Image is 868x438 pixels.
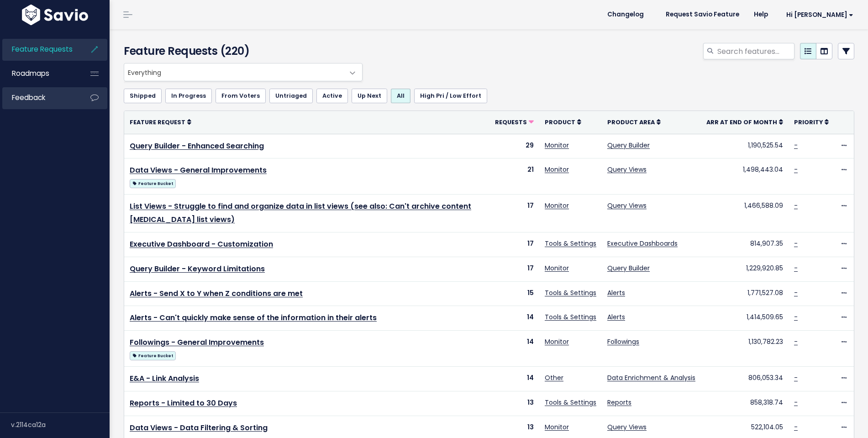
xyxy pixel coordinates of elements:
[20,5,90,25] img: logo-white.9d6f32f41409.svg
[658,8,747,21] a: Request Savio Feature
[794,165,798,174] a: -
[130,312,377,323] a: Alerts - Can't quickly make sense of the information in their alerts
[545,201,569,210] a: Monitor
[489,158,539,195] td: 21
[130,264,265,274] a: Query Builder - Keyword Limitations
[216,89,266,103] a: From Voters
[701,195,789,232] td: 1,466,588.09
[607,398,631,407] a: Reports
[607,239,678,248] a: Executive Dashboards
[545,239,596,248] a: Tools & Settings
[130,239,273,249] a: Executive Dashboard - Customization
[607,373,695,382] a: Data Enrichment & Analysis
[352,89,387,103] a: Up Next
[545,118,575,126] span: Product
[607,141,650,150] a: Query Builder
[489,232,539,257] td: 17
[794,117,829,127] a: Priority
[489,195,539,232] td: 17
[130,117,191,127] a: Feature Request
[794,312,798,322] a: -
[701,306,789,331] td: 1,414,509.65
[607,165,647,174] a: Query Views
[124,43,358,59] h4: Feature Requests (220)
[706,117,783,127] a: ARR at End of Month
[489,134,539,158] td: 29
[794,373,798,382] a: -
[495,117,534,127] a: Requests
[2,87,76,108] a: Feedback
[130,373,199,384] a: E&A - Link Analysis
[130,288,303,299] a: Alerts - Send X to Y when Z conditions are met
[489,257,539,281] td: 17
[607,117,661,127] a: Product Area
[545,165,569,174] a: Monitor
[607,288,625,297] a: Alerts
[12,69,49,78] span: Roadmaps
[11,413,110,437] div: v.2114ca12a
[701,331,789,367] td: 1,130,782.23
[545,398,596,407] a: Tools & Settings
[545,337,569,346] a: Monitor
[489,306,539,331] td: 14
[130,422,268,433] a: Data Views - Data Filtering & Sorting
[701,281,789,306] td: 1,771,527.08
[489,367,539,391] td: 14
[130,201,471,225] a: List Views - Struggle to find and organize data in list views (see also: Can't archive content [M...
[391,89,410,103] a: All
[545,373,563,382] a: Other
[130,351,176,360] span: Feature Bucket
[130,177,176,189] a: Feature Bucket
[124,63,344,81] span: Everything
[545,288,596,297] a: Tools & Settings
[12,44,73,54] span: Feature Requests
[701,158,789,195] td: 1,498,443.04
[545,422,569,432] a: Monitor
[545,117,581,127] a: Product
[545,264,569,273] a: Monitor
[130,165,267,175] a: Data Views - General Improvements
[786,11,853,18] span: Hi [PERSON_NAME]
[165,89,212,103] a: In Progress
[130,118,185,126] span: Feature Request
[495,118,527,126] span: Requests
[124,89,162,103] a: Shipped
[489,281,539,306] td: 15
[701,367,789,391] td: 806,053.34
[701,391,789,416] td: 858,318.74
[124,63,363,81] span: Everything
[545,312,596,322] a: Tools & Settings
[794,288,798,297] a: -
[316,89,348,103] a: Active
[607,264,650,273] a: Query Builder
[2,63,76,84] a: Roadmaps
[607,312,625,322] a: Alerts
[489,331,539,367] td: 14
[124,89,854,103] ul: Filter feature requests
[747,8,775,21] a: Help
[607,201,647,210] a: Query Views
[794,239,798,248] a: -
[706,118,777,126] span: ARR at End of Month
[701,232,789,257] td: 814,907.35
[794,264,798,273] a: -
[130,179,176,188] span: Feature Bucket
[130,141,264,151] a: Query Builder - Enhanced Searching
[794,141,798,150] a: -
[794,201,798,210] a: -
[794,398,798,407] a: -
[716,43,794,59] input: Search features...
[775,8,861,22] a: Hi [PERSON_NAME]
[794,118,823,126] span: Priority
[269,89,313,103] a: Untriaged
[130,349,176,361] a: Feature Bucket
[130,398,237,408] a: Reports - Limited to 30 Days
[414,89,487,103] a: High Pri / Low Effort
[794,422,798,432] a: -
[607,118,655,126] span: Product Area
[607,337,639,346] a: Followings
[2,39,76,60] a: Feature Requests
[545,141,569,150] a: Monitor
[130,337,264,348] a: Followings - General Improvements
[607,11,644,18] span: Changelog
